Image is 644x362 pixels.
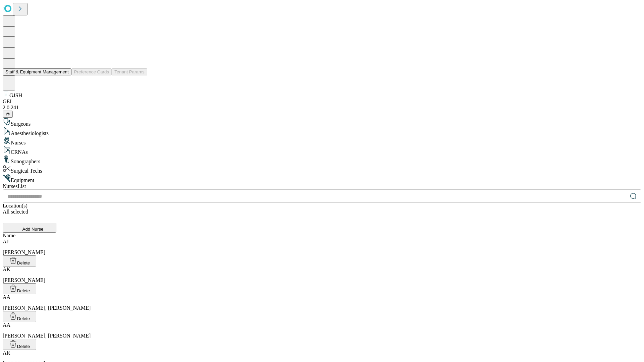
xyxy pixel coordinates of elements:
span: AR [3,350,10,356]
div: Surgeons [3,118,641,127]
span: Delete [17,344,30,349]
button: Preference Cards [71,68,112,75]
div: Surgical Techs [3,165,641,174]
span: AA [3,294,10,300]
button: Delete [3,339,36,350]
span: AK [3,266,10,272]
div: Nurses [3,136,641,146]
button: Delete [3,283,36,294]
div: [PERSON_NAME], [PERSON_NAME] [3,294,641,311]
span: Location(s) [3,203,28,208]
div: CRNAs [3,146,641,155]
div: Equipment [3,174,641,183]
button: Delete [3,255,36,266]
span: AJ [3,239,9,244]
div: Name [3,233,641,239]
span: GJSH [9,93,22,98]
span: Delete [17,260,30,265]
span: Add Nurse [22,227,44,232]
button: Tenant Params [112,68,147,75]
button: @ [3,111,13,118]
div: [PERSON_NAME] [3,266,641,283]
div: Nurses List [3,183,641,189]
span: Delete [17,316,30,321]
button: Delete [3,311,36,322]
button: Staff & Equipment Management [3,68,71,75]
div: 2.0.241 [3,105,641,111]
span: AA [3,322,10,328]
span: @ [5,112,10,117]
div: All selected [3,209,641,215]
div: Sonographers [3,155,641,165]
button: Add Nurse [3,223,56,233]
div: Anesthesiologists [3,127,641,136]
div: [PERSON_NAME], [PERSON_NAME] [3,322,641,339]
div: [PERSON_NAME] [3,239,641,255]
div: GEI [3,99,641,105]
span: Delete [17,288,30,293]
